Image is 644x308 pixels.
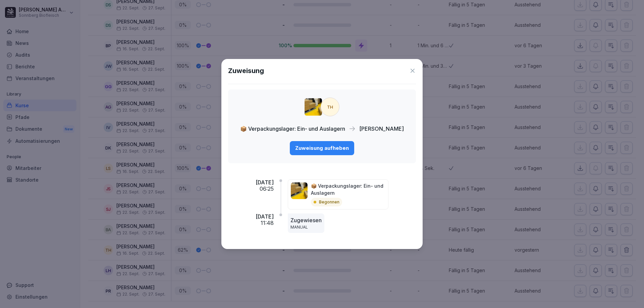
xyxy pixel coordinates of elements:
[359,125,404,133] p: [PERSON_NAME]
[256,179,274,186] p: [DATE]
[261,220,274,226] p: 11:48
[319,199,339,205] p: Begonnen
[321,98,339,116] div: TH
[260,186,274,192] p: 06:25
[311,182,385,196] p: 📦 Verpackungslager: Ein- und Auslagern
[256,213,274,220] p: [DATE]
[305,98,322,116] img: g1mf2oopp3hpfy5j4nli41fj.png
[290,224,322,230] p: MANUAL
[295,144,349,152] div: Zuweisung aufheben
[228,66,264,76] h1: Zuweisung
[240,125,345,133] p: 📦 Verpackungslager: Ein- und Auslagern
[290,141,354,155] button: Zuweisung aufheben
[291,182,308,199] img: g1mf2oopp3hpfy5j4nli41fj.png
[290,216,322,224] p: Zugewiesen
